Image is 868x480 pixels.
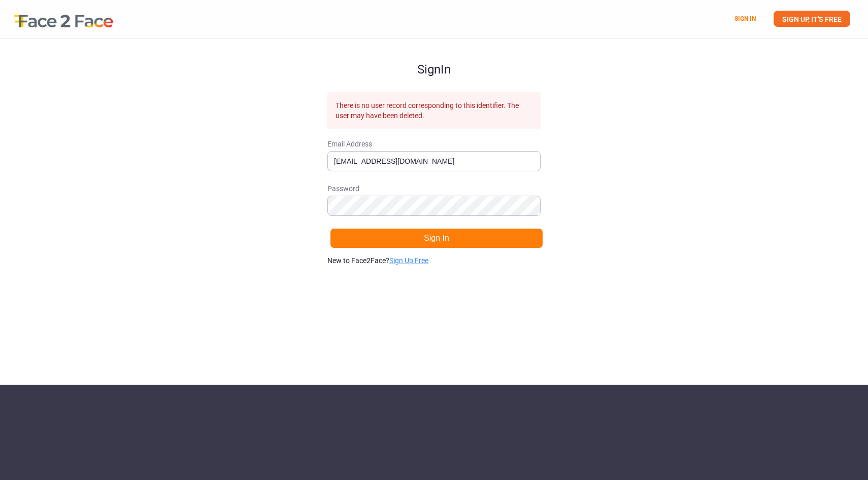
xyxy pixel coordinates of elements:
[330,228,543,248] button: Sign In
[327,255,541,266] p: New to Face2Face?
[327,196,541,216] input: Password
[774,11,850,27] a: SIGN UP, IT'S FREE
[327,139,541,149] span: Email Address
[327,183,541,194] span: Password
[327,151,541,171] input: Email Address
[735,15,756,22] a: SIGN IN
[389,256,428,265] a: Sign Up Free
[327,39,541,76] h1: Sign In
[327,92,541,129] div: There is no user record corresponding to this identifier. The user may have been deleted.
